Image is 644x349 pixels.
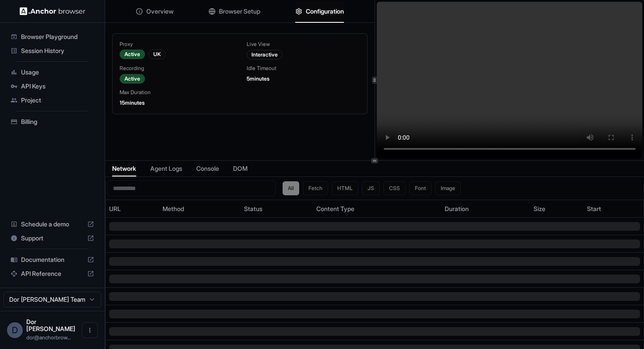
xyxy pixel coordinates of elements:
div: Live View [247,41,360,48]
span: dor@anchorbrowser.io [26,334,71,341]
span: Session History [21,46,94,55]
span: Agent Logs [150,164,182,173]
div: Duration [445,204,526,213]
div: Browser Playground [7,30,98,44]
span: API Reference [21,269,84,278]
div: Session History [7,44,98,58]
span: Billing [21,117,94,126]
div: Billing [7,115,98,129]
div: Project [7,93,98,107]
div: Size [534,204,580,213]
div: Recording [120,65,233,72]
div: URL [109,204,156,213]
span: 5 minutes [247,75,269,82]
div: Proxy [120,41,233,48]
span: Console [196,164,219,173]
span: Network [112,164,136,173]
span: API Keys [21,82,94,91]
div: Idle Timeout [247,65,360,72]
div: Support [7,231,98,245]
div: Usage [7,65,98,79]
span: Overview [146,7,173,16]
div: Documentation [7,253,98,267]
div: Content Type [316,204,438,213]
div: Start [587,204,640,213]
span: Schedule a demo [21,220,84,229]
span: Browser Playground [21,32,94,41]
div: Active [120,49,145,59]
button: Open menu [82,322,98,338]
div: UK [149,49,166,59]
span: Browser Setup [219,7,260,16]
span: Configuration [306,7,344,16]
div: Schedule a demo [7,217,98,231]
div: Status [244,204,309,213]
div: Method [163,204,237,213]
span: 15 minutes [120,99,145,106]
span: Documentation [21,255,84,264]
div: Active [120,74,145,84]
div: D [7,322,23,338]
div: Interactive [247,50,283,60]
div: API Reference [7,267,98,281]
span: DOM [233,164,248,173]
span: Usage [21,68,94,77]
span: Project [21,96,94,105]
div: Max Duration [120,89,233,96]
span: Dor Dankner [26,318,75,332]
img: Anchor Logo [20,7,85,15]
div: API Keys [7,79,98,93]
span: Support [21,234,84,243]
